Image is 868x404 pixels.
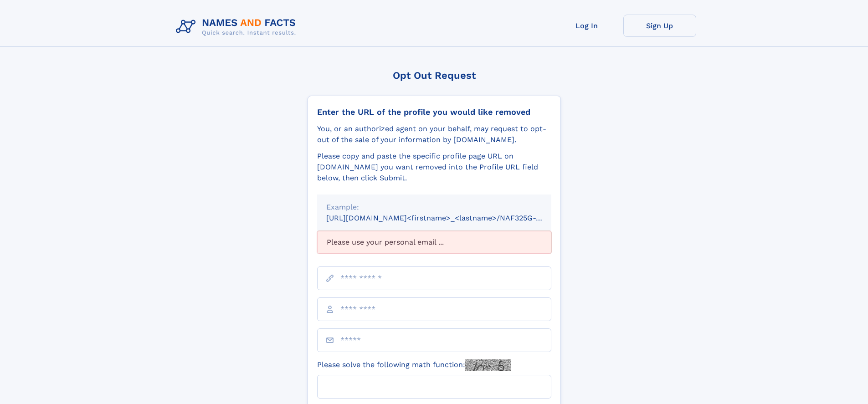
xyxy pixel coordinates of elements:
div: Enter the URL of the profile you would like removed [317,107,551,117]
div: Opt Out Request [308,70,561,81]
label: Please solve the following math function: [317,359,511,371]
div: Example: [326,202,542,213]
div: Please use your personal email ... [317,231,551,254]
a: Sign Up [623,15,696,37]
div: You, or an authorized agent on your behalf, may request to opt-out of the sale of your informatio... [317,123,551,145]
img: Logo Names and Facts [172,15,303,39]
div: Please copy and paste the specific profile page URL on [DOMAIN_NAME] you want removed into the Pr... [317,151,551,184]
a: Log In [550,15,623,37]
small: [URL][DOMAIN_NAME]<firstname>_<lastname>/NAF325G-xxxxxxxx [326,214,569,222]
